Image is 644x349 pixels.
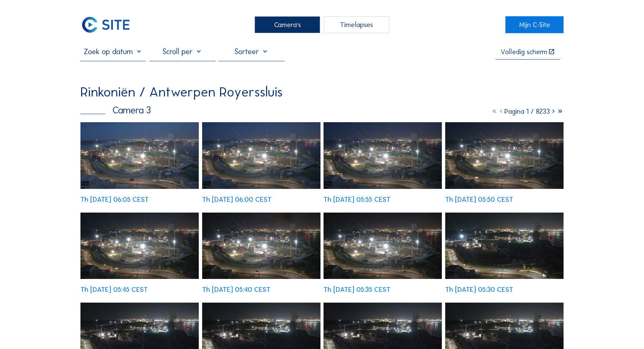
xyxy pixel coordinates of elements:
[80,286,148,293] div: Th [DATE] 05:45 CEST
[324,286,390,293] div: Th [DATE] 05:35 CEST
[80,213,199,279] img: image_52552474
[202,286,270,293] div: Th [DATE] 05:40 CEST
[324,196,390,203] div: Th [DATE] 05:55 CEST
[202,196,271,203] div: Th [DATE] 06:00 CEST
[445,122,564,189] img: image_52552495
[255,16,320,33] div: Camera's
[80,85,283,99] div: Rinkoniën / Antwerpen Royerssluis
[324,213,442,279] img: image_52552426
[445,196,513,203] div: Th [DATE] 05:50 CEST
[80,16,131,33] img: C-SITE Logo
[445,213,564,279] img: image_52552399
[501,48,547,55] div: Volledig scherm
[445,286,513,293] div: Th [DATE] 05:30 CEST
[324,122,442,189] img: image_52552520
[80,16,138,33] a: C-SITE Logo
[80,105,151,115] div: Camera 3
[202,122,320,189] img: image_52552614
[324,16,389,33] div: Timelapses
[80,122,199,189] img: image_52552774
[80,196,149,203] div: Th [DATE] 06:05 CEST
[80,47,146,56] input: Zoek op datum 󰅀
[505,16,563,33] a: Mijn C-Site
[202,213,320,279] img: image_52552445
[504,107,550,115] span: Pagina 1 / 8233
